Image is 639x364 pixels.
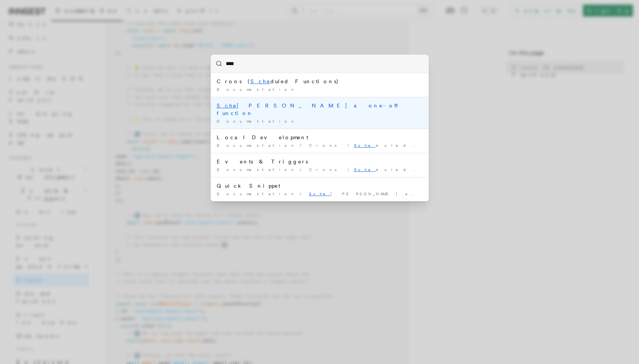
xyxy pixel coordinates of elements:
span: Documentation [217,167,297,172]
div: Events & Triggers [217,158,423,165]
span: / [300,191,306,196]
span: / [300,143,306,148]
div: Crons ( duled Functions) [217,78,423,85]
div: Local Development [217,134,423,141]
span: Documentation [217,143,297,148]
span: Documentation [217,87,297,92]
div: Quick Snippet [217,182,423,190]
mark: Sche [354,167,376,172]
mark: Sche [354,143,376,148]
span: Crons ( duled Functions) [309,167,480,172]
mark: Sche [250,78,270,84]
div: [PERSON_NAME] a one-off function [217,102,423,117]
span: [PERSON_NAME] a one-off function [309,191,505,196]
span: Documentation [217,119,297,123]
span: / [300,167,306,172]
mark: Sche [309,191,331,196]
span: Documentation [217,191,297,196]
mark: Sche [217,103,237,109]
span: Crons ( duled Functions) [309,143,480,148]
